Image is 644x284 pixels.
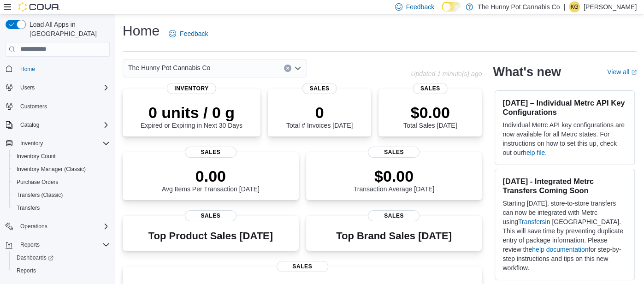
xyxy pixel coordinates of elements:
[413,83,448,94] span: Sales
[493,65,561,79] h2: What's new
[9,201,113,214] button: Transfers
[26,20,110,38] span: Load All Apps in [GEOGRAPHIC_DATA]
[128,62,210,73] span: The Hunny Pot Cannabis Co
[17,101,110,112] span: Customers
[2,81,113,94] button: Users
[20,65,35,73] span: Home
[17,119,110,130] span: Catalog
[13,265,40,276] a: Reports
[185,147,236,158] span: Sales
[13,252,110,263] span: Dashboards
[286,103,353,129] div: Total # Invoices [DATE]
[141,103,242,129] div: Expired or Expiring in Next 30 Days
[18,2,60,12] img: Cova
[2,137,113,150] button: Inventory
[354,167,435,193] div: Transaction Average [DATE]
[2,118,113,131] button: Catalog
[17,204,40,212] span: Transfers
[148,231,273,242] h3: Top Product Sales [DATE]
[20,121,39,129] span: Catalog
[17,64,39,75] a: Home
[13,252,57,263] a: Dashboards
[570,1,578,12] span: KG
[286,103,353,122] p: 0
[277,261,328,272] span: Sales
[336,231,452,242] h3: Top Brand Sales [DATE]
[17,191,63,199] span: Transfers (Classic)
[13,177,62,188] a: Purchase Orders
[569,1,580,12] div: Kelsey Gourdine
[607,68,637,76] a: View allExternal link
[9,150,113,163] button: Inventory Count
[20,84,35,91] span: Users
[162,167,260,185] p: 0.00
[17,239,110,250] span: Reports
[442,2,461,12] input: Dark Mode
[294,65,301,72] button: Open list of options
[9,163,113,176] button: Inventory Manager (Classic)
[17,138,110,149] span: Inventory
[17,254,53,261] span: Dashboards
[17,63,110,75] span: Home
[2,238,113,251] button: Reports
[185,210,236,221] span: Sales
[284,65,291,72] button: Clear input
[13,189,110,201] span: Transfers (Classic)
[20,103,47,110] span: Customers
[411,70,482,77] p: Updated 1 minute(s) ago
[502,98,627,117] h3: [DATE] – Individual Metrc API Key Configurations
[17,239,43,250] button: Reports
[403,103,457,122] p: $0.00
[20,140,43,147] span: Inventory
[354,167,435,185] p: $0.00
[368,210,419,221] span: Sales
[406,2,434,12] span: Feedback
[502,199,627,272] p: Starting [DATE], store-to-store transfers can now be integrated with Metrc using in [GEOGRAPHIC_D...
[9,189,113,201] button: Transfers (Classic)
[17,119,43,130] button: Catalog
[13,151,59,162] a: Inventory Count
[165,24,212,43] a: Feedback
[17,82,110,93] span: Users
[17,221,51,232] button: Operations
[584,1,637,12] p: [PERSON_NAME]
[502,177,627,195] h3: [DATE] - Integrated Metrc Transfers Coming Soon
[442,12,442,12] span: Dark Mode
[532,246,588,253] a: help documentation
[502,120,627,157] p: Individual Metrc API key configurations are now available for all Metrc states. For instructions ...
[2,62,113,76] button: Home
[631,70,637,75] svg: External link
[9,251,113,264] a: Dashboards
[2,100,113,113] button: Customers
[302,83,337,94] span: Sales
[9,264,113,277] button: Reports
[167,83,216,94] span: Inventory
[403,103,457,129] div: Total Sales [DATE]
[518,218,545,225] a: Transfers
[17,138,47,149] button: Inventory
[13,189,66,201] a: Transfers (Classic)
[123,22,160,40] h1: Home
[17,221,110,232] span: Operations
[13,177,110,188] span: Purchase Orders
[17,166,86,173] span: Inventory Manager (Classic)
[20,223,47,230] span: Operations
[17,178,59,186] span: Purchase Orders
[17,267,36,274] span: Reports
[13,164,110,175] span: Inventory Manager (Classic)
[2,220,113,233] button: Operations
[17,82,38,93] button: Users
[13,151,110,162] span: Inventory Count
[523,149,545,156] a: help file
[13,164,89,175] a: Inventory Manager (Classic)
[9,176,113,189] button: Purchase Orders
[13,202,43,213] a: Transfers
[162,167,260,193] div: Avg Items Per Transaction [DATE]
[17,153,56,160] span: Inventory Count
[20,241,40,248] span: Reports
[13,265,110,276] span: Reports
[478,1,560,12] p: The Hunny Pot Cannabis Co
[141,103,242,122] p: 0 units / 0 g
[17,101,51,112] a: Customers
[368,147,419,158] span: Sales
